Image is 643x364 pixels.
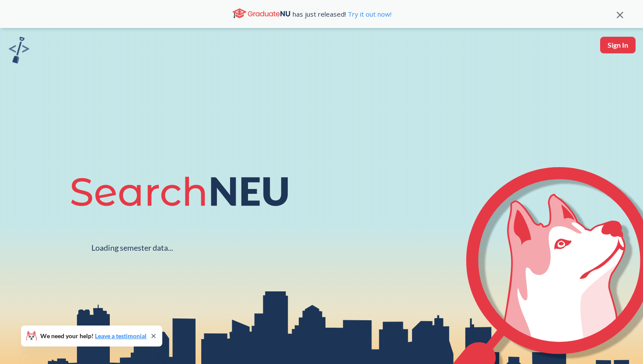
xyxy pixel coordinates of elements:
[600,37,636,53] button: Sign In
[9,37,29,63] img: sandbox logo
[293,9,391,19] span: has just released!
[95,332,147,339] a: Leave a testimonial
[91,243,173,253] div: Loading semester data...
[346,10,391,18] a: Try it out now!
[40,333,147,339] span: We need your help!
[9,37,29,66] a: sandbox logo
